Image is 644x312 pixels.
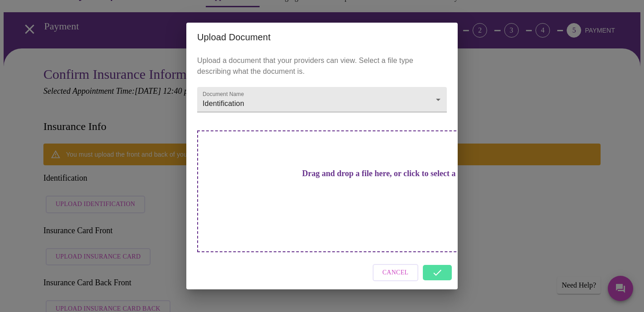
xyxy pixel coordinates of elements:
[260,169,510,178] h3: Drag and drop a file here, or click to select a file
[197,87,447,112] div: Identification
[383,267,409,278] span: Cancel
[373,264,419,282] button: Cancel
[197,55,447,77] p: Upload a document that your providers can view. Select a file type describing what the document is.
[197,30,447,44] h2: Upload Document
